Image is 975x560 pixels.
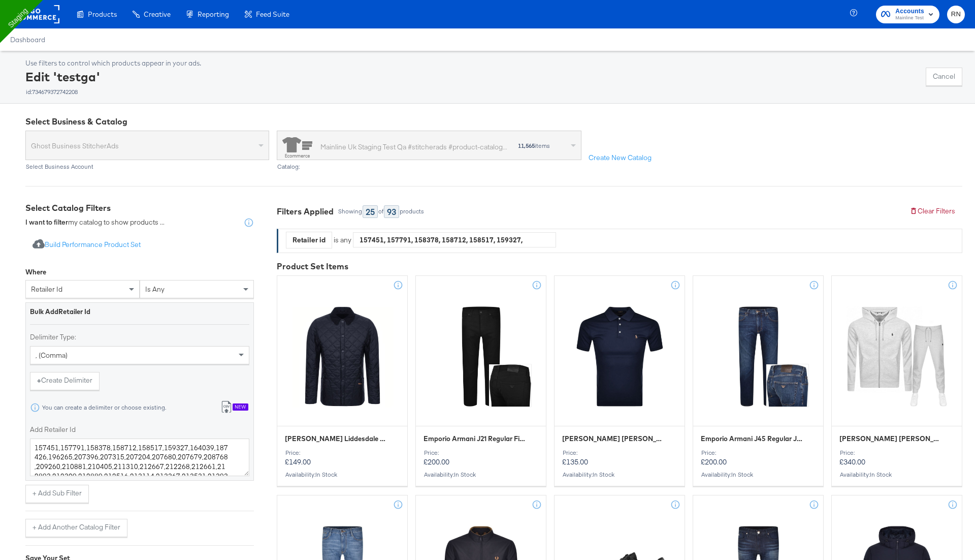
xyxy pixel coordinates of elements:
[30,439,249,476] textarea: 157451,157791,158378,158712,158517,159327,164039,187426,196265,207396,207315,207204,207680,207679...
[198,10,229,18] span: Reporting
[315,471,337,478] span: in stock
[562,434,665,444] span: Ralph Lauren Slim Fit Polo T Shirt Navy
[876,6,939,23] button: AccountsMainline Test
[870,471,892,478] span: in stock
[256,10,289,18] span: Feed Suite
[895,6,924,17] span: Accounts
[424,434,527,444] span: Emporio Armani J21 Regular Fit Jeans Black
[233,403,248,411] div: New
[25,68,201,96] div: Edit 'testga'
[424,449,538,466] p: £200.00
[25,485,89,503] button: + Add Sub Filter
[277,163,581,170] div: Catalog:
[10,36,45,44] a: Dashboard
[25,267,46,277] div: Where
[363,205,378,218] div: 25
[25,202,254,214] div: Select Catalog Filters
[30,332,249,342] label: Delimiter Type:
[701,471,816,478] div: Availability :
[285,449,400,466] p: £149.00
[951,9,961,20] span: RN
[517,142,550,149] div: items
[285,471,400,478] div: Availability :
[285,434,388,444] span: Barbour Liddesdale Heritage Quilted Jacket Navy
[36,351,68,360] span: , (comma)
[593,471,614,478] span: in stock
[30,425,249,434] label: Add Retailer Id
[454,471,476,478] span: in stock
[731,471,753,478] span: in stock
[562,449,677,456] div: Price:
[581,149,659,167] button: Create New Catalog
[25,58,201,68] div: Use filters to control which products appear in your ads.
[926,68,962,86] button: Cancel
[902,202,962,221] button: Clear Filters
[895,14,924,22] span: Mainline Test
[25,163,269,170] div: Select Business Account
[25,217,165,228] div: my catalog to show products ...
[213,398,255,417] button: New
[320,142,507,152] div: Mainline Uk Staging Test Qa #stitcherads #product-catalog #keep
[31,285,62,294] span: retailer id
[37,376,41,385] strong: +
[31,137,256,154] span: Ghost Business StitcherAds
[25,116,962,128] div: Select Business & Catalog
[25,217,68,227] strong: I want to filter
[839,449,954,466] p: £340.00
[562,471,677,478] div: Availability :
[424,471,538,478] div: Availability :
[25,519,127,537] button: + Add Another Catalog Filter
[353,232,556,247] div: 157451, 157791, 158378, 158712, 158517, 159327, 164039, 187426, 196265, 207396, 207315, 207204, 2...
[277,206,334,217] div: Filters Applied
[947,6,965,23] button: RN
[286,232,332,248] div: Retailer id
[378,208,384,215] div: of
[518,142,535,149] strong: 11,565
[25,236,148,255] button: Build Performance Product Set
[839,434,942,444] span: Ralph Lauren Tracksuit Grey
[30,372,100,390] button: +Create Delimiter
[384,205,399,218] div: 93
[88,10,117,18] span: Products
[145,285,165,294] span: is any
[701,449,816,466] p: £200.00
[285,449,400,456] div: Price:
[25,88,201,96] div: id: 734679372742208
[277,261,962,272] div: Product Set Items
[701,449,816,456] div: Price:
[701,434,804,444] span: Emporio Armani J45 Regular Jeans Mid Wash Navy
[839,449,954,456] div: Price:
[424,449,538,456] div: Price:
[562,449,677,466] p: £135.00
[338,208,363,215] div: Showing
[332,235,353,245] div: is any
[42,404,167,411] div: You can create a delimiter or choose existing.
[30,307,249,317] div: Bulk Add Retailer Id
[399,208,425,215] div: products
[839,471,954,478] div: Availability :
[144,10,171,18] span: Creative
